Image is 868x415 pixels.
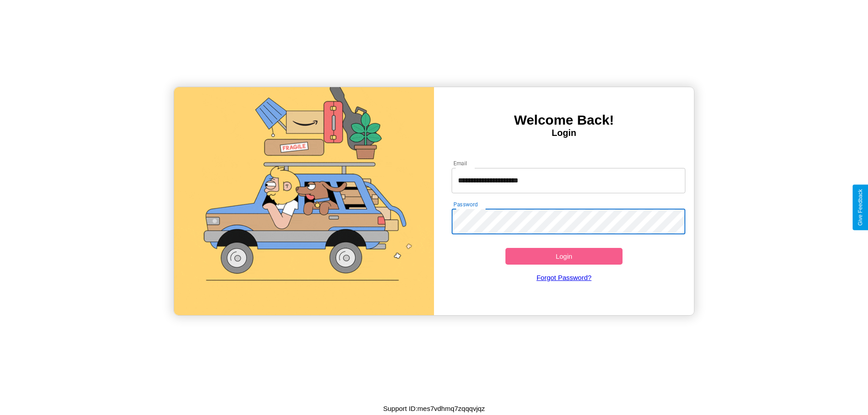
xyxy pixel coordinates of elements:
[174,87,434,315] img: gif
[505,248,623,265] button: Login
[453,201,477,208] label: Password
[857,189,863,226] div: Give Feedback
[383,402,485,415] p: Support ID: mes7vdhmq7zqqqvjqz
[434,112,694,128] h3: Welcome Back!
[434,128,694,138] h4: Login
[447,265,681,290] a: Forgot Password?
[453,159,467,167] label: Email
